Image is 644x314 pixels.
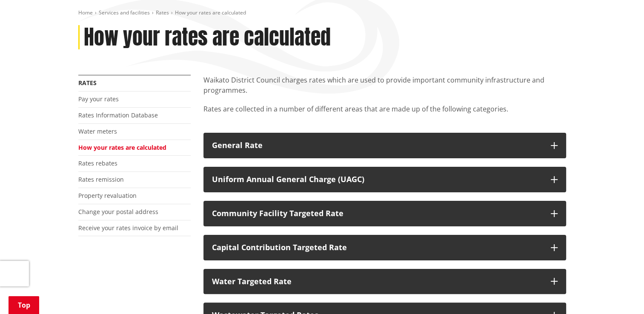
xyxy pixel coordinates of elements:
[78,127,117,135] a: Water meters
[203,133,566,158] button: General Rate
[212,277,542,286] div: Water Targeted Rate
[78,95,119,103] a: Pay your rates
[84,25,331,50] h1: How your rates are calculated
[78,9,566,17] nav: breadcrumb
[212,209,542,218] div: Community Facility Targeted Rate
[78,191,137,200] a: Property revaluation
[78,143,166,151] a: How your rates are calculated
[156,9,169,16] a: Rates
[203,269,566,294] button: Water Targeted Rate
[9,296,39,314] a: Top
[212,243,542,252] div: Capital Contribution Targeted Rate
[203,167,566,192] button: Uniform Annual General Charge (UAGC)
[175,9,246,16] span: How your rates are calculated
[203,75,566,95] p: Waikato District Council charges rates which are used to provide important community infrastructu...
[78,224,178,232] a: Receive your rates invoice by email
[78,208,158,216] a: Change your postal address
[203,104,566,124] p: Rates are collected in a number of different areas that are made up of the following categories.
[203,201,566,226] button: Community Facility Targeted Rate
[212,175,542,184] div: Uniform Annual General Charge (UAGC)
[78,9,93,16] a: Home
[78,175,124,183] a: Rates remission
[78,79,97,87] a: Rates
[78,159,117,167] a: Rates rebates
[203,235,566,260] button: Capital Contribution Targeted Rate
[78,111,158,119] a: Rates Information Database
[212,141,542,150] div: General Rate
[605,278,635,309] iframe: Messenger Launcher
[99,9,150,16] a: Services and facilities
